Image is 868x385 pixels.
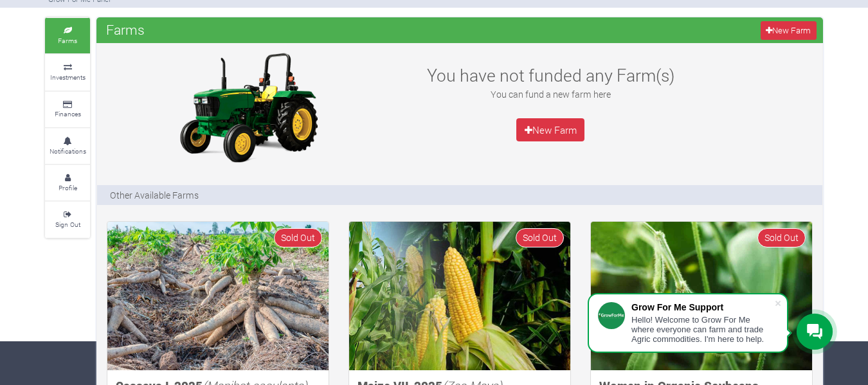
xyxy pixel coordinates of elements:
[168,49,329,165] img: growforme image
[45,18,90,53] a: Farms
[411,87,690,101] p: You can fund a new farm here
[757,228,806,247] span: Sold Out
[50,73,86,82] small: Investments
[59,183,77,192] small: Profile
[45,129,90,164] a: Notifications
[274,228,322,247] span: Sold Out
[107,222,329,370] img: growforme image
[45,202,90,237] a: Sign Out
[58,36,77,45] small: Farms
[45,55,90,90] a: Investments
[516,118,584,141] a: New Farm
[631,302,774,312] div: Grow For Me Support
[50,147,86,156] small: Notifications
[45,165,90,201] a: Profile
[591,222,812,370] img: growforme image
[349,222,570,370] img: growforme image
[103,17,148,42] span: Farms
[761,21,817,40] a: New Farm
[55,220,80,229] small: Sign Out
[45,92,90,127] a: Finances
[516,228,564,247] span: Sold Out
[110,188,199,202] p: Other Available Farms
[411,65,690,85] h3: You have not funded any Farm(s)
[55,109,81,118] small: Finances
[631,315,774,344] div: Hello! Welcome to Grow For Me where everyone can farm and trade Agric commodities. I'm here to help.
